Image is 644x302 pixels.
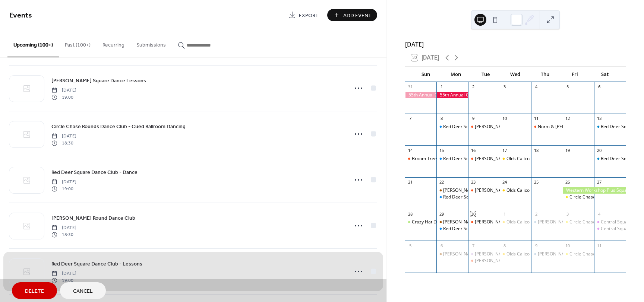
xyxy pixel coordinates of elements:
div: Red Deer Square Dance Club - Lessons [443,124,524,130]
div: Red Deer Square Dance Club - Lessons [436,156,468,162]
div: Norm & [PERSON_NAME] Start Appreciation Dance [538,124,644,130]
div: 16 [470,147,476,153]
div: [PERSON_NAME] Round Dance Club [443,251,517,257]
div: Lacombe Round Dance Club [436,187,468,194]
div: Crazy Hat Dance - Mainstream Dance [412,219,490,225]
div: 55th Annual Convention Afternoon, and Evening Dancing with a Themed After-Party [405,92,437,98]
div: 20 [596,147,602,153]
div: Central Squares - Plus Dance [594,226,626,232]
div: 11 [533,116,539,121]
div: Olds Calico Capers - Lessons [500,156,531,162]
div: 6 [439,243,444,248]
div: Western Workshop Plus Square & Round Dance Weekend [563,187,626,194]
div: Olds Calico Capers - Lessons [500,251,531,257]
div: Red Deer Square Dance Club - Dust off the Rust [594,124,626,130]
button: Recurring [97,30,130,57]
div: Broom Tree Fundraiser sponsored by [PERSON_NAME] Square Dance Club [412,156,566,162]
div: Lacombe Square Dance Club - Dance Lessons [468,156,500,162]
div: Wed [501,67,530,82]
div: 5 [407,243,413,248]
div: Fri [560,67,590,82]
div: Norm & Evelyn Start Appreciation Dance [531,124,563,130]
div: 1 [439,84,444,90]
div: Sat [590,67,620,82]
div: Circle Chase Rounds Dance Club - Cued Ballroom Dancing [563,219,594,225]
div: Thu [530,67,560,82]
div: 28 [407,211,413,217]
button: Add Event [327,9,377,21]
div: Rocky Whirlaways Square Dance Lessons [531,251,563,257]
div: Olds Calico Capers - Lessons [506,156,566,162]
div: 6 [596,84,602,90]
div: 24 [502,179,508,185]
div: 3 [565,211,571,217]
div: [PERSON_NAME] Cued Ballroom Dancing [DATE]-[DATE] Season [475,251,608,257]
div: 55th Annual Convention Morning Trail-Out Dance [436,92,468,98]
div: 9 [533,243,539,248]
div: Central Squares - Plus Lessons [594,219,626,225]
span: Export [299,12,319,19]
div: Olds Calico Capers [506,187,546,194]
div: Red Deer Square Dance Club -Dance [594,156,626,162]
div: 23 [470,179,476,185]
span: Cancel [73,287,93,295]
div: 19 [565,147,571,153]
div: 29 [439,211,444,217]
button: Cancel [60,282,106,299]
div: 4 [596,211,602,217]
div: 10 [565,243,571,248]
div: Lacombe Round Dance Club [436,251,468,257]
div: Lacombe Square Dance Club - Dance Lessons [468,187,500,194]
div: 4 [533,84,539,90]
span: Delete [25,287,44,295]
button: Delete [12,282,57,299]
div: [PERSON_NAME] Square Dance Club - Dance and Lessons [475,124,595,130]
div: 14 [407,147,413,153]
div: 8 [502,243,508,248]
div: Olds Calico Capers [500,187,531,194]
div: [PERSON_NAME] Square Dance Club - Dance & Lessons [475,258,590,264]
div: 12 [565,116,571,121]
div: Tue [471,67,501,82]
span: Add Event [343,12,372,19]
div: Red Deer Square Dance Club - Lessons [436,124,468,130]
div: 26 [565,179,571,185]
div: [PERSON_NAME] Square Dance Club - Dance Lessons [475,156,586,162]
div: Rocky Whirlaways Cued Ballroom Dancing 2024-2025 Season [468,251,500,257]
div: Olds Calico Capers - Lessons [506,251,566,257]
div: [PERSON_NAME] Round Dance Club [443,219,517,225]
div: 2 [470,84,476,90]
div: 30 [470,211,476,217]
div: [PERSON_NAME] Square Dance Lessons [538,219,621,225]
div: 10 [502,116,508,121]
div: Lacombe Square Dance Club - Dance & Lessons [468,219,500,225]
div: 15 [439,147,444,153]
div: Olds Calico Capers - Lessons [500,219,531,225]
div: Red Deer Square Dance Club - Lessons [443,194,524,200]
div: 2 [533,211,539,217]
div: 7 [407,116,413,121]
div: 1 [502,211,508,217]
div: Olds Calico Capers - Lessons [506,219,566,225]
div: Sun [411,67,441,82]
div: [PERSON_NAME] Round Dance Club [443,187,517,194]
div: Lacombe Square Dance Club - Dance and Lessons [468,124,500,130]
div: 21 [407,179,413,185]
div: [DATE] [405,40,626,49]
div: 22 [439,179,444,185]
div: Red Deer Square Dance Club - Lessons [443,226,524,232]
div: 31 [407,84,413,90]
div: 11 [596,243,602,248]
div: Red Deer Square Dance Club - Lessons [436,226,468,232]
button: Submissions [130,30,172,57]
div: [PERSON_NAME] Square Dance Lessons [538,251,621,257]
div: Lacombe Square Dance Club - Dance & Lessons [468,258,500,264]
div: Red Deer Square Dance Club - Lessons [443,156,524,162]
div: 5 [565,84,571,90]
div: 25 [533,179,539,185]
div: 17 [502,147,508,153]
div: 13 [596,116,602,121]
div: 7 [470,243,476,248]
div: [PERSON_NAME] Square Dance Club - Dance Lessons [475,187,586,194]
